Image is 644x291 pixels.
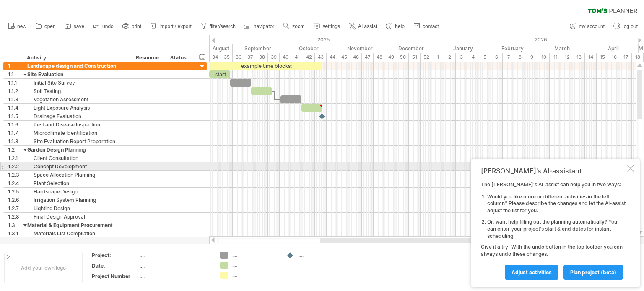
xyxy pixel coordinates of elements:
[27,196,127,204] div: Irrigation System Planning
[505,265,558,280] a: Adjust activities
[136,54,161,62] div: Resource
[33,21,58,32] a: open
[209,53,221,62] div: 34
[232,272,278,279] div: ....
[479,53,491,62] div: 5
[432,53,444,62] div: 1
[102,23,114,29] span: undo
[283,44,335,53] div: October 2025
[242,21,277,32] a: navigator
[140,262,210,269] div: ....
[563,265,623,280] a: plan project (beta)
[395,23,405,29] span: help
[303,53,315,62] div: 42
[491,53,503,62] div: 6
[374,53,385,62] div: 48
[27,171,127,179] div: Space Allocation Planning
[27,154,127,162] div: Client Consultation
[140,252,210,259] div: ....
[514,53,526,62] div: 8
[281,21,307,32] a: zoom
[27,179,127,187] div: Plant Selection
[421,53,432,62] div: 52
[538,53,550,62] div: 10
[256,53,268,62] div: 38
[62,21,87,32] a: save
[384,21,407,32] a: help
[585,53,597,62] div: 14
[27,188,127,196] div: Hardscape Design
[335,44,385,53] div: November 2025
[8,87,23,95] div: 1.1.2
[74,23,84,29] span: save
[467,53,479,62] div: 4
[232,262,278,269] div: ....
[8,146,23,154] div: 1.2
[292,23,304,29] span: zoom
[481,167,626,175] div: [PERSON_NAME]'s AI-assistant
[327,53,338,62] div: 44
[91,21,116,32] a: undo
[8,121,23,129] div: 1.1.6
[579,23,605,29] span: my account
[210,23,236,29] span: filter/search
[244,53,256,62] div: 37
[27,121,127,129] div: Pest and Disease Inspection
[570,269,616,276] span: plan project (beta)
[44,23,56,29] span: open
[6,21,29,32] a: new
[27,229,127,237] div: Materials List Compilation
[209,62,322,70] div: example time blocks:
[503,53,514,62] div: 7
[209,70,230,78] div: start
[27,129,127,137] div: Microclimate Identification
[291,53,303,62] div: 41
[550,53,561,62] div: 11
[8,196,23,204] div: 1.2.6
[568,21,607,32] a: my account
[4,252,83,283] div: Add your own logo
[27,62,127,70] div: Landscape design and Construction
[481,181,626,279] div: The [PERSON_NAME]'s AI-assist can help you in two ways: Give it a try! With the undo button in th...
[487,219,626,239] li: Or, want help filling out the planning automatically? You can enter your project's start & end da...
[526,53,538,62] div: 9
[632,53,644,62] div: 18
[8,70,23,78] div: 1.1
[423,23,439,29] span: contact
[437,44,489,53] div: January 2026
[536,44,588,53] div: March 2026
[620,53,632,62] div: 17
[27,54,127,62] div: Activity
[27,221,127,229] div: Material & Equipment Procurement
[588,44,639,53] div: April 2026
[232,252,278,259] div: ....
[27,137,127,145] div: Site Evaluation Report Preparation
[92,252,138,259] div: Project:
[170,54,189,62] div: Status
[8,188,23,196] div: 1.2.5
[315,53,327,62] div: 43
[385,53,397,62] div: 49
[8,62,23,70] div: 1
[8,154,23,162] div: 1.2.1
[8,204,23,212] div: 1.2.7
[8,171,23,179] div: 1.2.3
[299,252,344,259] div: ....
[350,53,362,62] div: 46
[233,53,244,62] div: 36
[323,23,340,29] span: settings
[132,23,141,29] span: print
[148,21,194,32] a: import / export
[27,112,127,120] div: Drainage Evaluation
[27,213,127,221] div: Final Design Approval
[8,137,23,145] div: 1.1.8
[411,21,441,32] a: contact
[512,269,552,276] span: Adjust activities
[8,213,23,221] div: 1.2.8
[397,53,409,62] div: 50
[487,193,626,214] li: Would you like more or different activities in the left column? Please describe the changes and l...
[385,44,437,53] div: December 2025
[8,179,23,187] div: 1.2.4
[358,23,377,29] span: AI assist
[8,95,23,103] div: 1.1.3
